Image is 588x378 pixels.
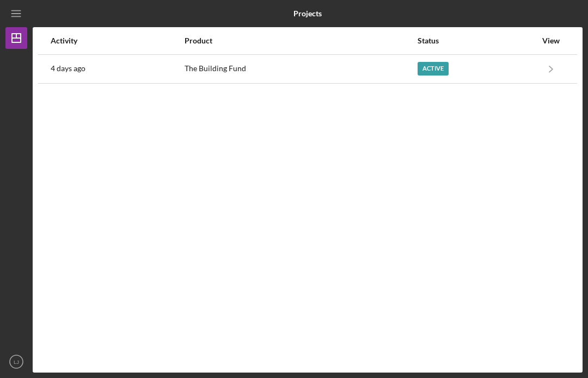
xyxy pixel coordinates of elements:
div: The Building Fund [185,55,416,83]
b: Projects [293,9,322,18]
div: View [537,36,565,45]
div: Active [418,62,449,75]
button: LJ [5,351,27,373]
div: Activity [51,36,183,45]
time: 2025-08-23 13:43 [51,64,85,73]
text: LJ [14,359,19,365]
div: Product [185,36,416,45]
div: Status [418,36,536,45]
